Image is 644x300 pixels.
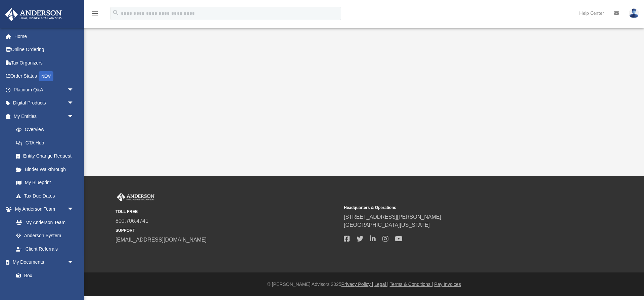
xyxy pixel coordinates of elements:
[344,205,567,211] small: Headquarters & Operations
[116,227,339,233] small: SUPPORT
[5,70,84,83] a: Order StatusNEW
[5,256,81,269] a: My Documentsarrow_drop_down
[5,43,84,56] a: Online Ordering
[3,8,64,21] img: Anderson Advisors Platinum Portal
[9,163,84,176] a: Binder Walkthrough
[116,237,206,243] a: [EMAIL_ADDRESS][DOMAIN_NAME]
[434,282,461,287] a: Pay Invoices
[9,216,77,229] a: My Anderson Team
[67,256,81,269] span: arrow_drop_down
[5,110,84,123] a: My Entitiesarrow_drop_down
[629,8,639,18] img: User Pic
[9,189,84,203] a: Tax Due Dates
[9,149,84,163] a: Entity Change Request
[9,269,77,282] a: Box
[91,9,99,17] i: menu
[91,13,99,17] a: menu
[67,96,81,110] span: arrow_drop_down
[9,123,84,136] a: Overview
[341,282,373,287] a: Privacy Policy |
[116,218,148,224] a: 800.706.4741
[9,176,81,189] a: My Blueprint
[116,209,339,215] small: TOLL FREE
[84,281,644,288] div: © [PERSON_NAME] Advisors 2025
[67,83,81,97] span: arrow_drop_down
[344,222,430,228] a: [GEOGRAPHIC_DATA][US_STATE]
[67,203,81,216] span: arrow_drop_down
[39,71,53,81] div: NEW
[9,242,81,256] a: Client Referrals
[344,214,441,220] a: [STREET_ADDRESS][PERSON_NAME]
[374,282,388,287] a: Legal |
[112,9,120,16] i: search
[5,30,84,43] a: Home
[67,110,81,123] span: arrow_drop_down
[5,96,84,110] a: Digital Productsarrow_drop_down
[116,193,156,202] img: Anderson Advisors Platinum Portal
[390,282,433,287] a: Terms & Conditions |
[5,203,81,216] a: My Anderson Teamarrow_drop_down
[9,136,84,149] a: CTA Hub
[5,56,84,70] a: Tax Organizers
[9,229,81,243] a: Anderson System
[5,83,84,96] a: Platinum Q&Aarrow_drop_down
